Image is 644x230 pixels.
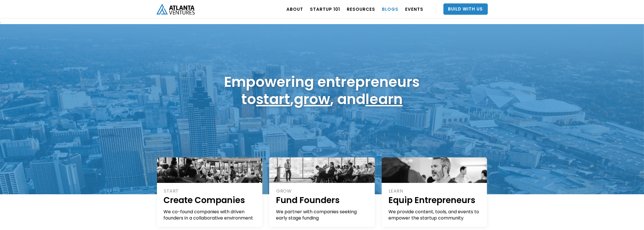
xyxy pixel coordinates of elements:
a: LEARNEquip EntrepreneursWe provide content, tools, and events to empower the startup community [382,157,487,227]
div: LEARN [389,188,481,194]
a: STARTCreate CompaniesWe co-found companies with driven founders in a collaborative environment [157,157,263,227]
h1: Equip Entrepreneurs [388,194,481,206]
h1: Fund Founders [276,194,369,206]
a: GROWFund FoundersWe partner with companies seeking early stage funding [269,157,375,227]
a: EVENTS [405,1,424,17]
a: RESOURCES [347,1,375,17]
a: learn [365,89,403,109]
div: We co-found companies with driven founders in a collaborative environment [164,209,256,221]
a: Build With Us [443,3,488,15]
a: start [256,89,290,109]
a: Startup 101 [310,1,340,17]
h1: Empowering entrepreneurs to , , and [224,73,420,108]
a: BLOGS [382,1,399,17]
a: grow [294,89,330,109]
div: We partner with companies seeking early stage funding [276,209,369,221]
h1: Create Companies [164,194,256,206]
div: START [164,188,256,194]
a: ABOUT [287,1,303,17]
div: We provide content, tools, and events to empower the startup community [388,209,481,221]
div: GROW [276,188,369,194]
